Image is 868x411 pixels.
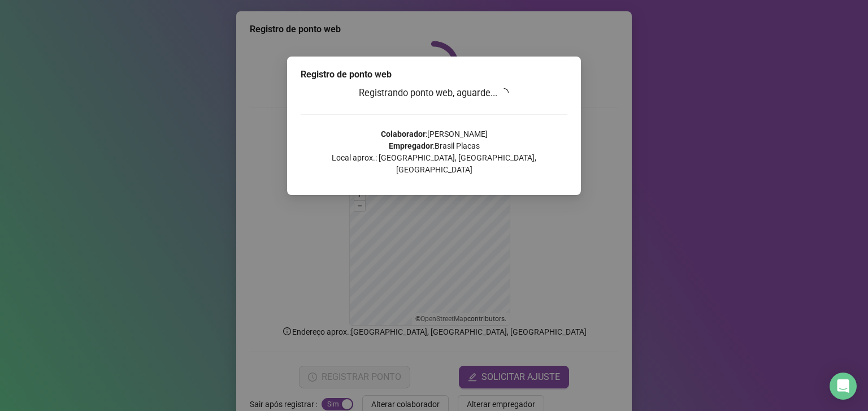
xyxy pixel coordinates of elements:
[301,86,567,101] h3: Registrando ponto web, aguarde...
[381,129,426,139] strong: Colaborador
[830,373,857,400] div: Open Intercom Messenger
[389,141,433,150] strong: Empregador
[499,87,510,98] span: loading
[301,68,567,81] div: Registro de ponto web
[301,128,567,176] p: : [PERSON_NAME] : Brasil Placas Local aprox.: [GEOGRAPHIC_DATA], [GEOGRAPHIC_DATA], [GEOGRAPHIC_D...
